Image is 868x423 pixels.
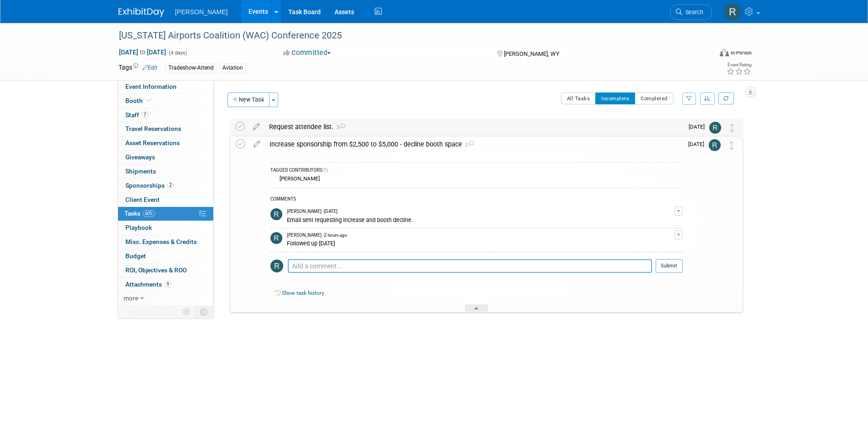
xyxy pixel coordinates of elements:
[635,92,674,104] button: Completed
[277,175,320,182] div: [PERSON_NAME]
[125,168,156,175] span: Shipments
[118,179,213,193] a: Sponsorships2
[119,8,164,17] img: ExhibitDay
[689,124,709,130] span: [DATE]
[167,182,174,189] span: 2
[125,224,152,231] span: Playbook
[220,63,246,73] div: Aviation
[119,63,157,73] td: Tags
[270,260,283,272] img: Rebecca Deis
[287,208,338,215] span: [PERSON_NAME] - [DATE]
[720,49,729,56] img: Format-Inperson.png
[730,49,752,56] div: In-Person
[280,48,334,58] button: Committed
[124,294,138,302] span: more
[282,290,324,296] a: Show task history
[462,142,474,148] span: 2
[168,50,187,56] span: (4 days)
[118,235,213,249] a: Misc. Expenses & Credits
[118,193,213,207] a: Client Event
[270,208,282,220] img: Rebecca Deis
[194,306,213,318] td: Toggle Event Tabs
[270,232,282,244] img: Rebecca Deis
[124,210,155,217] span: Tasks
[249,140,265,148] a: edit
[658,48,752,61] div: Event Format
[595,92,635,104] button: Incomplete
[125,97,153,104] span: Booth
[118,151,213,164] a: Giveaways
[724,3,741,21] img: Rebecca Deis
[118,249,213,263] a: Budget
[718,92,734,104] a: Refresh
[729,141,734,150] i: Move task
[125,196,160,203] span: Client Event
[179,306,195,318] td: Personalize Event Tab Strip
[125,238,197,245] span: Misc. Expenses & Credits
[727,63,751,67] div: Event Rating
[682,9,703,16] span: Search
[125,182,174,189] span: Sponsorships
[118,221,213,235] a: Playbook
[561,92,596,104] button: All Tasks
[118,122,213,136] a: Travel Reservations
[322,168,328,173] span: (1)
[125,281,171,288] span: Attachments
[670,4,712,20] a: Search
[118,94,213,108] a: Booth
[118,264,213,277] a: ROI, Objectives & ROO
[125,153,155,161] span: Giveaways
[264,119,683,135] div: Request attendee list.
[125,252,146,260] span: Budget
[119,48,167,56] span: [DATE] [DATE]
[688,141,709,147] span: [DATE]
[125,83,177,90] span: Event Information
[138,49,147,56] span: to
[142,65,157,71] a: Edit
[287,215,674,224] div: Email sent requesting increase and booth decline.
[248,123,264,131] a: edit
[125,139,180,146] span: Asset Reservations
[175,8,228,16] span: [PERSON_NAME]
[147,98,151,103] i: Booth reservation complete
[270,195,683,205] div: COMMENTS
[125,266,187,274] span: ROI, Objectives & ROO
[118,80,213,94] a: Event Information
[265,136,683,152] div: Increase sponsorship from $2,500 to $5,000 - decline booth space
[656,259,683,273] button: Submit
[504,50,560,57] span: [PERSON_NAME], WY
[227,92,270,107] button: New Task
[709,139,721,151] img: Rebecca Deis
[287,239,674,247] div: Followed up [DATE]
[270,167,683,175] div: TAGGED CONTRIBUTORS
[125,125,181,132] span: Travel Reservations
[118,136,213,150] a: Asset Reservations
[118,165,213,179] a: Shipments
[709,122,721,134] img: Rebecca Deis
[118,207,213,221] a: Tasks60%
[141,111,148,118] span: 7
[118,108,213,122] a: Staff7
[334,125,345,130] span: 3
[164,281,171,287] span: 9
[143,210,155,217] span: 60%
[118,278,213,292] a: Attachments9
[730,124,734,132] i: Move task
[116,27,698,44] div: [US_STATE] Airports Coalition (WAC) Conference 2025
[125,111,148,119] span: Staff
[287,232,347,239] span: [PERSON_NAME] - 2 hours ago
[118,292,213,305] a: more
[166,63,216,73] div: Tradeshow-Attend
